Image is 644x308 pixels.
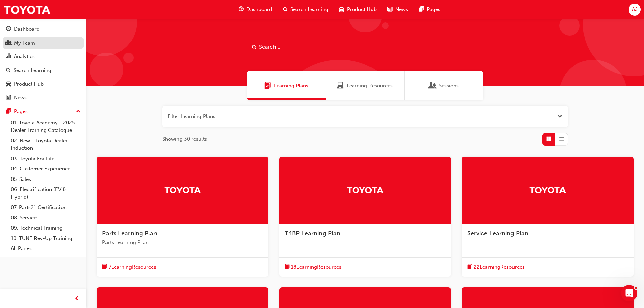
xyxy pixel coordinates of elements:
[76,107,81,116] span: up-icon
[278,3,334,17] a: search-iconSearch Learning
[347,184,384,196] img: Trak
[6,26,11,32] span: guage-icon
[8,164,84,174] a: 04. Customer Experience
[6,95,11,101] span: news-icon
[559,135,564,143] span: List
[97,157,268,277] a: TrakParts Learning PlanParts Learning PLanbook-icon7LearningResources
[427,6,440,14] span: Pages
[326,71,405,100] a: Learning ResourcesLearning Resources
[6,54,11,60] span: chart-icon
[337,82,344,90] span: Learning Resources
[347,6,377,14] span: Product Hub
[14,25,40,33] div: Dashboard
[291,263,341,271] span: 18 Learning Resources
[3,105,84,118] button: Pages
[247,41,483,53] input: Search...
[14,67,51,74] div: Search Learning
[8,202,84,213] a: 07. Parts21 Certification
[629,4,641,16] button: AJ
[8,243,84,254] a: All Pages
[632,6,638,14] span: AJ
[285,230,340,237] span: T4BP Learning Plan
[3,50,84,63] a: Analytics
[264,82,271,90] span: Learning Plans
[162,135,207,143] span: Showing 30 results
[467,263,525,271] button: book-icon22LearningResources
[285,263,290,271] span: book-icon
[621,285,637,301] iframe: Intercom live chat
[3,37,84,49] a: My Team
[14,94,27,102] div: News
[14,108,28,115] div: Pages
[6,40,11,46] span: people-icon
[290,6,328,14] span: Search Learning
[164,184,201,196] img: Trak
[246,6,272,14] span: Dashboard
[557,113,563,120] button: Open the filter
[252,43,257,51] span: Search
[274,82,308,90] span: Learning Plans
[3,64,84,77] a: Search Learning
[395,6,408,14] span: News
[14,53,35,61] div: Analytics
[239,5,244,14] span: guage-icon
[8,136,84,153] a: 02. New - Toyota Dealer Induction
[334,3,382,17] a: car-iconProduct Hub
[6,68,11,74] span: search-icon
[102,263,107,271] span: book-icon
[279,157,451,277] a: TrakT4BP Learning Planbook-icon18LearningResources
[467,230,528,237] span: Service Learning Plan
[8,153,84,164] a: 03. Toyota For Life
[3,22,84,105] button: DashboardMy TeamAnalyticsSearch LearningProduct HubNews
[102,239,263,246] span: Parts Learning PLan
[429,82,436,90] span: Sessions
[382,3,413,17] a: news-iconNews
[247,71,326,100] a: Learning PlansLearning Plans
[8,184,84,202] a: 06. Electrification (EV & Hybrid)
[347,82,393,90] span: Learning Resources
[419,5,424,14] span: pages-icon
[387,5,392,14] span: news-icon
[474,263,525,271] span: 22 Learning Resources
[8,233,84,244] a: 10. TUNE Rev-Up Training
[74,294,79,303] span: prev-icon
[8,174,84,185] a: 05. Sales
[529,184,566,196] img: Trak
[285,263,341,271] button: book-icon18LearningResources
[8,213,84,223] a: 08. Service
[233,3,278,17] a: guage-iconDashboard
[546,135,551,143] span: Grid
[14,39,35,47] div: My Team
[8,223,84,233] a: 09. Technical Training
[6,109,11,115] span: pages-icon
[462,157,634,277] a: TrakService Learning Planbook-icon22LearningResources
[6,81,11,87] span: car-icon
[405,71,483,100] a: SessionsSessions
[3,78,84,90] a: Product Hub
[8,118,84,136] a: 01. Toyota Academy - 2025 Dealer Training Catalogue
[102,230,157,237] span: Parts Learning Plan
[109,263,156,271] span: 7 Learning Resources
[14,80,44,88] div: Product Hub
[3,92,84,104] a: News
[283,5,288,14] span: search-icon
[3,2,51,17] img: Trak
[102,263,156,271] button: book-icon7LearningResources
[467,263,472,271] span: book-icon
[339,5,344,14] span: car-icon
[413,3,446,17] a: pages-iconPages
[439,82,459,90] span: Sessions
[3,23,84,35] a: Dashboard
